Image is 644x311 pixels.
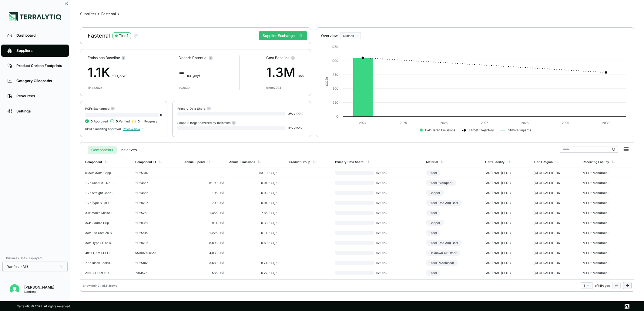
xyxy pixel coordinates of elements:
[374,201,393,205] span: 0 / 100 %
[118,75,119,78] sub: 2
[117,146,140,154] button: Initiatives
[184,231,225,235] div: 1,225
[426,160,438,164] div: Material
[135,231,164,235] div: 119-5515
[426,250,460,256] div: Unknown Or Other
[269,171,277,175] span: tCO e
[85,160,102,164] div: Component
[193,75,194,78] sub: 2
[219,261,224,265] span: US$
[219,191,224,195] span: US$
[426,270,440,276] div: Steel
[138,119,157,123] span: In Progress
[80,12,96,16] button: Suppliers
[219,271,224,275] span: US$
[184,241,225,245] div: 8,898
[336,115,338,118] text: 0
[85,127,122,131] span: 0 PCFs awaiting approval.
[269,271,277,275] span: tCO e
[359,121,367,125] text: 2024
[485,181,514,185] div: FASTENAL [GEOGRAPHIC_DATA] - [GEOGRAPHIC_DATA]
[7,282,22,296] button: Open user button
[135,160,156,164] div: Component ID
[325,79,328,81] tspan: 2
[274,273,276,275] sub: 2
[374,261,393,265] span: 0 / 100 %
[184,261,225,265] div: 3,680
[229,211,277,215] div: 7.85
[534,191,563,195] div: [GEOGRAPHIC_DATA]
[85,201,114,205] div: 1/2" Type SF or USL Steel Conduit UR
[331,59,338,62] text: 1000
[219,251,224,255] span: US$
[481,121,488,125] text: 2027
[85,241,114,245] div: 3/8" Type SF or USL Steel Conduit UR
[583,231,612,235] div: MTY - Manufacturing Plant
[485,191,514,195] div: FASTENAL [GEOGRAPHIC_DATA] - [GEOGRAPHIC_DATA]
[85,171,114,175] div: 013/8"x5/8" Copper Carton Closing Staple
[177,120,236,125] div: Scope 3 target covered by Initiatives
[229,241,277,245] div: 0.69
[88,55,126,60] div: Emissions Baseline
[259,31,307,40] button: Supplier Exchange
[534,221,563,225] div: [GEOGRAPHIC_DATA]
[184,191,225,195] div: 106
[135,271,164,275] div: 7314525
[274,232,276,235] sub: 2
[177,106,211,111] div: Primary Data Share
[583,241,612,245] div: MTY - Manufacturing Plant
[16,109,63,114] div: Settings
[294,112,303,115] span: / 100 %
[24,285,54,290] div: [PERSON_NAME]
[9,12,61,21] img: Logo
[583,201,612,205] div: MTY - Manufacturing Plant
[583,181,612,185] div: MTY - Manufacturing Plant
[101,12,116,16] div: Fastenal
[340,32,361,39] button: Outlook
[91,119,108,123] span: Approved
[374,221,393,225] span: 0 / 100 %
[583,160,609,164] div: Receiving Facility
[184,171,225,175] div: -
[374,231,393,235] span: 0 / 100 %
[269,221,277,225] span: tCO e
[179,63,213,82] div: -
[426,220,444,226] div: Copper
[184,201,225,205] div: 709
[583,221,612,225] div: MTY - Manufacturing Plant
[88,32,138,39] div: Fastenal
[229,231,277,235] div: 0.11
[85,231,114,235] div: 3/8" Die Cast Zn Straight Connector UL
[16,79,63,83] div: Category Glidepaths
[91,119,93,123] span: 0
[468,128,494,132] text: Target Trajectory
[85,271,114,275] div: ANTI SHORT BUSHING 3/8"eg T&B#391
[16,33,63,38] div: Dashboard
[294,126,302,130] span: / 25 %
[266,63,304,82] div: 1.3M
[534,160,553,164] div: Tier 1 Region
[485,271,514,275] div: FASTENAL [GEOGRAPHIC_DATA] - [GEOGRAPHIC_DATA]
[135,241,164,245] div: 119-8236
[16,63,63,68] div: Product Carbon Footprints
[485,251,514,255] div: FASTENAL [GEOGRAPHIC_DATA] - [GEOGRAPHIC_DATA]
[2,254,68,262] div: Business Units Displayed
[160,113,162,117] span: 0
[583,171,612,175] div: MTY - Manufacturing Plant
[98,12,99,16] span: ›
[219,231,224,235] span: US$
[321,33,338,38] div: Overview
[135,261,164,265] div: 119-5102
[485,221,514,225] div: FASTENAL [GEOGRAPHIC_DATA] - [GEOGRAPHIC_DATA]
[6,264,28,269] span: Danfoss (All)
[333,87,338,90] text: 500
[374,191,393,195] span: 0 / 100 %
[85,251,114,255] div: 48" FOAM SHEET
[229,171,277,175] div: 63.10
[135,211,164,215] div: 119-5253
[298,74,304,78] span: US$
[583,191,612,195] div: MTY - Manufacturing Plant
[534,241,563,245] div: [GEOGRAPHIC_DATA]
[135,201,164,205] div: 119-8237
[274,263,276,265] sub: 2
